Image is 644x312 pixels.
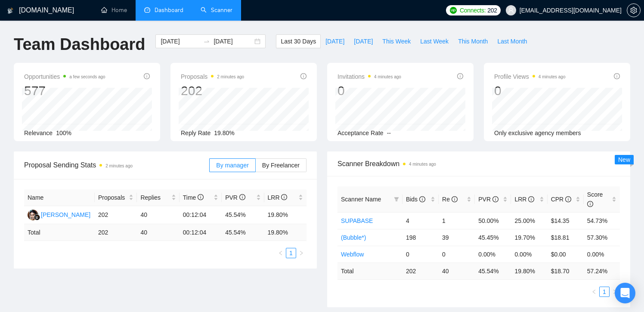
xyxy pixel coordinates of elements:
[181,71,244,82] span: Proposals
[551,196,571,203] span: CPR
[548,229,584,246] td: $18.81
[508,7,514,13] span: user
[203,38,210,45] span: swap-right
[354,37,373,46] span: [DATE]
[264,206,307,224] td: 19.80%
[494,130,581,136] span: Only exclusive agency members
[409,162,436,167] time: 4 minutes ago
[539,74,566,79] time: 4 minutes ago
[584,246,620,263] td: 0.00%
[599,287,610,297] li: 1
[56,130,71,136] span: 100%
[341,217,373,224] a: SUPABASE
[349,34,378,48] button: [DATE]
[494,71,566,82] span: Profile Views
[341,196,381,203] span: Scanner Name
[198,194,204,200] span: info-circle
[95,206,137,224] td: 202
[627,3,641,17] button: setting
[101,6,127,14] a: homeHome
[614,73,620,79] span: info-circle
[627,7,641,14] a: setting
[415,34,453,48] button: Last Week
[610,287,620,297] button: right
[584,229,620,246] td: 57.30%
[612,289,617,294] span: right
[341,251,364,258] a: Webflow
[591,289,597,294] span: left
[511,229,547,246] td: 19.70%
[239,194,245,200] span: info-circle
[281,194,287,200] span: info-circle
[618,156,630,163] span: New
[98,193,127,202] span: Proposals
[565,196,571,202] span: info-circle
[450,7,457,14] img: upwork-logo.png
[28,211,90,218] a: AP[PERSON_NAME]
[24,71,105,82] span: Opportunities
[394,197,399,202] span: filter
[181,83,244,99] div: 202
[492,34,532,48] button: Last Month
[406,196,425,203] span: Bids
[321,34,349,48] button: [DATE]
[487,6,497,15] span: 202
[155,6,183,14] span: Dashboard
[452,196,458,202] span: info-circle
[548,263,584,279] td: $ 18.70
[281,37,316,46] span: Last 30 Days
[392,193,401,206] span: filter
[402,246,439,263] td: 0
[548,212,584,229] td: $14.35
[325,37,344,46] span: [DATE]
[140,193,169,202] span: Replies
[402,229,439,246] td: 198
[7,4,13,18] img: logo
[494,83,566,99] div: 0
[615,283,635,303] div: Open Intercom Messenger
[69,74,105,79] time: a few seconds ago
[183,194,204,201] span: Time
[457,73,463,79] span: info-circle
[475,246,511,263] td: 0.00%
[105,164,133,168] time: 2 minutes ago
[276,248,286,258] button: left
[214,37,253,46] input: End date
[262,162,300,169] span: By Freelancer
[337,158,620,169] span: Scanner Breakdown
[337,263,402,279] td: Total
[222,206,264,224] td: 45.54%
[286,248,296,258] li: 1
[475,229,511,246] td: 45.45%
[442,196,458,203] span: Re
[584,263,620,279] td: 57.24 %
[420,37,449,46] span: Last Week
[95,189,137,206] th: Proposals
[387,130,391,136] span: --
[180,224,222,241] td: 00:12:04
[402,263,439,279] td: 202
[14,34,145,55] h1: Team Dashboard
[439,212,475,229] td: 1
[378,34,415,48] button: This Week
[511,246,547,263] td: 0.00%
[24,130,53,136] span: Relevance
[627,7,640,14] span: setting
[589,287,599,297] button: left
[460,6,486,15] span: Connects:
[299,250,304,256] span: right
[511,212,547,229] td: 25.00%
[587,201,593,207] span: info-circle
[137,224,179,241] td: 40
[24,189,95,206] th: Name
[144,7,150,13] span: dashboard
[439,246,475,263] td: 0
[478,196,498,203] span: PVR
[264,224,307,241] td: 19.80 %
[458,37,488,46] span: This Month
[439,229,475,246] td: 39
[296,248,307,258] button: right
[584,212,620,229] td: 54.73%
[203,38,210,45] span: to
[276,248,286,258] li: Previous Page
